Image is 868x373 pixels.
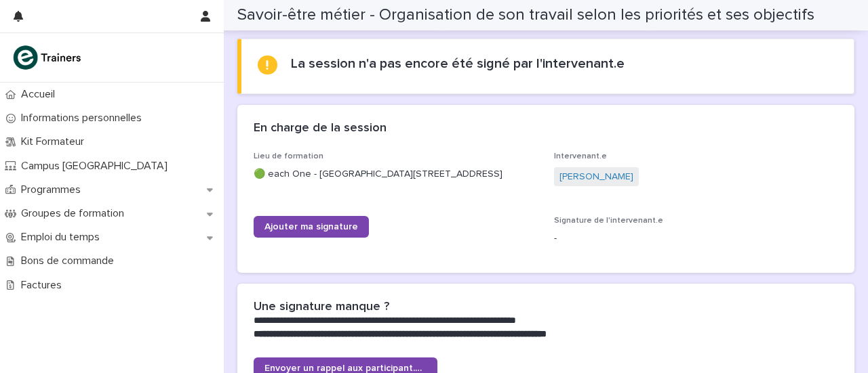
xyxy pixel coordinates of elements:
span: Intervenant.e [554,152,607,160]
h2: En charge de la session [254,121,387,136]
p: Kit Formateur [16,135,95,148]
span: Ajouter ma signature [264,222,358,232]
p: Accueil [16,88,66,101]
span: Lieu de formation [254,152,323,160]
h2: La session n'a pas encore été signé par l'intervenant.e [291,56,625,72]
p: 🟢 each One - [GEOGRAPHIC_DATA][STREET_ADDRESS] [254,167,538,181]
p: Campus [GEOGRAPHIC_DATA] [16,160,178,173]
p: Bons de commande [16,255,125,267]
p: Groupes de formation [16,207,135,220]
span: Signature de l'intervenant.e [554,217,663,225]
span: Envoyer un rappel aux participant.e.s [264,364,427,373]
a: [PERSON_NAME] [559,170,633,184]
p: Factures [16,279,73,292]
h2: Une signature manque ? [254,300,389,315]
a: Ajouter ma signature [254,216,369,238]
p: - [554,232,838,246]
img: K0CqGN7SDeD6s4JG8KQk [11,44,85,71]
p: Programmes [16,183,92,196]
h2: Savoir-être métier - Organisation de son travail selon les priorités et ses objectifs [237,5,814,25]
p: Informations personnelles [16,112,153,125]
p: Emploi du temps [16,231,111,244]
